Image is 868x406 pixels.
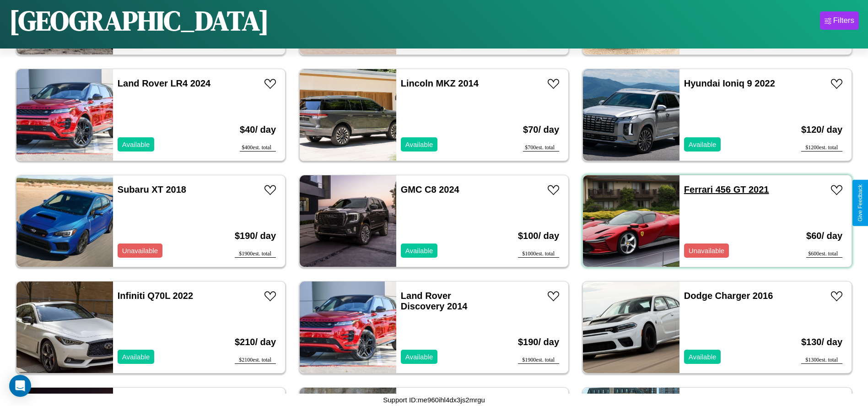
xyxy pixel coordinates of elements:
[857,184,863,222] div: Give Feedback
[405,244,433,257] p: Available
[405,138,433,151] p: Available
[118,184,186,195] a: Subaru XT 2018
[833,16,854,25] div: Filters
[118,291,193,301] a: Infiniti Q70L 2022
[383,394,485,406] p: Support ID: me960ihl4dx3js2mrgu
[235,250,276,258] div: $ 1900 est. total
[122,351,150,363] p: Available
[235,357,276,364] div: $ 2100 est. total
[689,244,724,257] p: Unavailable
[806,222,842,250] h3: $ 60 / day
[9,375,31,397] div: Open Intercom Messenger
[518,222,559,250] h3: $ 100 / day
[235,222,276,250] h3: $ 190 / day
[401,291,468,311] a: Land Rover Discovery 2014
[523,115,559,144] h3: $ 70 / day
[684,78,775,88] a: Hyundai Ioniq 9 2022
[801,115,842,144] h3: $ 120 / day
[689,351,717,363] p: Available
[806,250,842,258] div: $ 600 est. total
[122,138,150,151] p: Available
[518,250,559,258] div: $ 1000 est. total
[820,11,859,30] button: Filters
[523,144,559,152] div: $ 700 est. total
[401,78,479,88] a: Lincoln MKZ 2014
[801,328,842,357] h3: $ 130 / day
[401,184,459,195] a: GMC C8 2024
[684,291,773,301] a: Dodge Charger 2016
[9,2,269,39] h1: [GEOGRAPHIC_DATA]
[689,138,717,151] p: Available
[518,328,559,357] h3: $ 190 / day
[240,144,276,152] div: $ 400 est. total
[405,351,433,363] p: Available
[801,357,842,364] div: $ 1300 est. total
[118,78,210,88] a: Land Rover LR4 2024
[235,328,276,357] h3: $ 210 / day
[518,357,559,364] div: $ 1900 est. total
[801,144,842,152] div: $ 1200 est. total
[240,115,276,144] h3: $ 40 / day
[684,184,769,195] a: Ferrari 456 GT 2021
[122,244,158,257] p: Unavailable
